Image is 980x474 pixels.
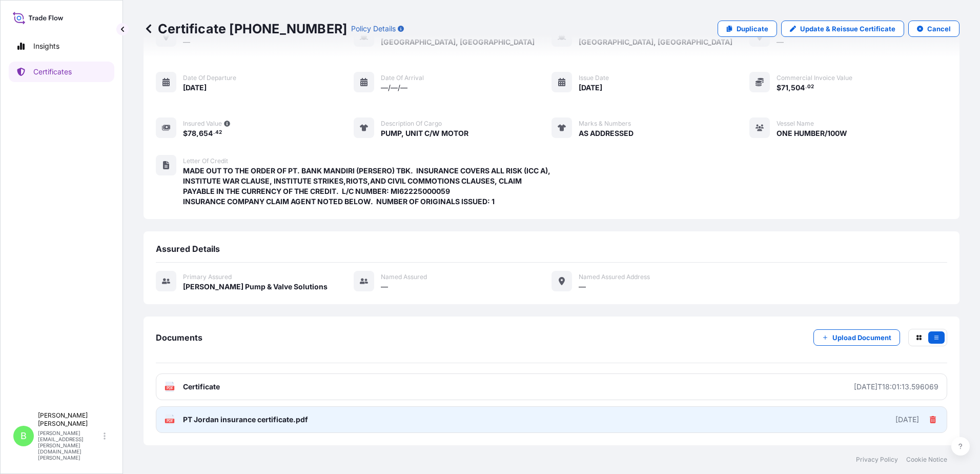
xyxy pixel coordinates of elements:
span: Certificate [183,382,220,392]
span: —/—/— [381,83,407,93]
span: , [788,84,791,91]
span: AS ADDRESSED [579,128,634,139]
div: [DATE]T18:01:13.596069 [854,382,938,392]
span: [DATE] [579,83,602,93]
span: 504 [791,84,805,91]
text: PDF [167,386,173,390]
span: Marks & Numbers [579,120,631,128]
p: Policy Details [351,24,396,34]
a: Privacy Policy [856,456,898,464]
p: Certificate [PHONE_NUMBER] [144,21,347,37]
span: — [381,282,388,292]
span: [DATE] [183,83,207,93]
p: Upload Document [832,332,891,343]
span: Primary assured [183,273,232,281]
span: Commercial Invoice Value [777,74,852,82]
span: ONE HUMBER/100W [777,128,847,139]
span: Named Assured [381,273,427,281]
button: Upload Document [813,329,900,346]
text: PDF [167,419,173,423]
span: PT Jordan insurance certificate.pdf [183,414,308,425]
span: . [805,85,807,89]
span: $ [183,130,188,137]
span: PUMP, UNIT C/W MOTOR [381,128,468,139]
a: PDFPT Jordan insurance certificate.pdf[DATE] [156,406,947,433]
button: Cancel [908,21,959,37]
span: $ [777,84,781,91]
span: Insured Value [183,120,222,128]
a: Duplicate [718,21,777,37]
p: [PERSON_NAME][EMAIL_ADDRESS][PERSON_NAME][DOMAIN_NAME][PERSON_NAME] [38,430,101,461]
span: , [196,130,199,137]
span: MADE OUT TO THE ORDER OF PT. BANK MANDIRI (PERSERO) TBK. INSURANCE COVERS ALL RISK (ICC A), INSTI... [183,166,552,207]
span: Date of arrival [381,74,424,82]
a: Certificates [9,62,114,82]
p: Insights [33,41,59,51]
span: Assured Details [156,244,220,254]
span: Date of departure [183,74,236,82]
span: 654 [199,130,213,137]
span: Issue Date [579,74,609,82]
span: . [213,131,215,134]
span: Letter of Credit [183,157,228,165]
span: Documents [156,332,202,343]
p: Duplicate [737,24,768,34]
a: Cookie Notice [906,456,947,464]
p: Certificates [33,67,72,77]
span: 71 [781,84,788,91]
span: [PERSON_NAME] Pump & Valve Solutions [183,282,328,292]
span: B [21,431,27,441]
div: [DATE] [895,414,919,425]
span: Description of cargo [381,120,442,128]
a: Insights [9,36,114,56]
a: Update & Reissue Certificate [781,21,904,37]
a: PDFCertificate[DATE]T18:01:13.596069 [156,373,947,400]
p: Update & Reissue Certificate [800,24,895,34]
span: 02 [807,85,814,89]
span: Named Assured Address [579,273,650,281]
p: [PERSON_NAME] [PERSON_NAME] [38,411,101,428]
p: Cancel [927,24,951,34]
span: 42 [215,131,222,134]
span: Vessel Name [777,120,814,128]
span: — [579,282,586,292]
span: 78 [188,130,196,137]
